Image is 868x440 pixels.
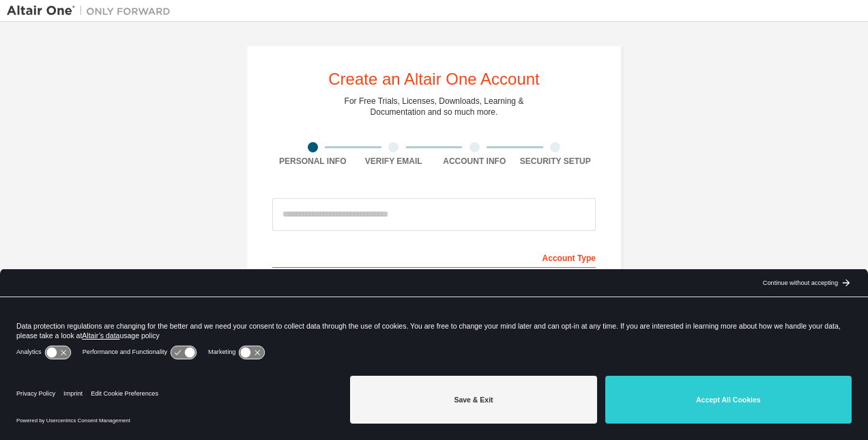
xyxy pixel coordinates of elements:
img: Altair One [7,4,177,18]
div: Personal Info [272,156,353,167]
div: Create an Altair One Account [328,71,540,87]
div: For Free Trials, Licenses, Downloads, Learning & Documentation and so much more. [345,96,524,118]
div: Verify Email [353,156,435,167]
div: Security Setup [515,156,596,167]
div: Account Type [272,246,596,268]
div: Account Info [434,156,515,167]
